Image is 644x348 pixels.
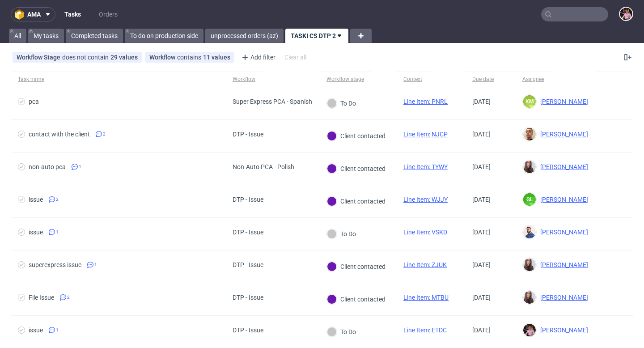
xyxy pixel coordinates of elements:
figcaption: KM [523,95,536,108]
a: Line Item: WJJY [403,196,448,203]
div: superexpress issue [29,261,81,268]
span: [DATE] [472,196,491,203]
div: pca [29,98,39,105]
a: To do on production side [125,29,203,43]
a: Line Item: VSKD [403,229,447,236]
div: DTP - Issue [233,261,263,268]
div: DTP - Issue [233,294,263,301]
a: Line Item: NJCP [403,131,448,138]
img: Aleks Ziemkowski [620,8,632,20]
span: Workflow [149,54,177,61]
span: 2 [67,294,70,301]
div: 11 values [203,54,230,61]
span: [PERSON_NAME] [537,196,588,203]
span: ama [27,11,41,17]
a: Line Item: ZJUK [403,261,447,268]
div: issue [29,196,43,203]
span: [PERSON_NAME] [537,294,588,301]
div: To Do [327,229,356,239]
div: Super Express PCA - Spanish [233,98,312,105]
a: Orders [93,7,123,21]
div: Client contacted [327,131,386,141]
div: Client contacted [327,262,386,272]
span: [PERSON_NAME] [537,98,588,105]
span: [PERSON_NAME] [537,327,588,334]
div: 29 values [110,54,138,61]
div: Client contacted [327,294,386,304]
div: contact with the client [29,131,90,138]
img: Sandra Beśka [523,259,536,271]
span: [DATE] [472,98,491,105]
span: [DATE] [472,163,491,170]
div: DTP - Issue [233,229,263,236]
span: 1 [94,261,97,268]
a: Line Item: PNRL [403,98,448,105]
div: non-auto pca [29,163,66,170]
span: Workflow Stage [17,54,62,61]
span: 2 [56,196,59,203]
div: issue [29,229,43,236]
div: File Issue [29,294,54,301]
a: Completed tasks [66,29,123,43]
a: All [9,29,26,43]
a: TASKI CS DTP 2 [285,29,348,43]
img: logo [15,9,27,20]
a: Line Item: TYWY [403,163,448,170]
span: [PERSON_NAME] [537,131,588,138]
div: DTP - Issue [233,196,263,203]
a: Line Item: ETDC [403,327,447,334]
span: contains [177,54,203,61]
button: ama [11,7,55,21]
span: [DATE] [472,229,491,236]
div: Add filter [238,50,277,64]
div: To Do [327,327,356,337]
span: [DATE] [472,261,491,268]
span: 1 [56,229,59,236]
img: Sandra Beśka [523,291,536,304]
span: 1 [56,327,59,334]
span: [PERSON_NAME] [537,229,588,236]
img: Sandra Beśka [523,161,536,173]
span: does not contain [62,54,110,61]
span: [PERSON_NAME] [537,163,588,170]
div: To Do [327,98,356,108]
div: issue [29,327,43,334]
a: My tasks [28,29,64,43]
img: Aleks Ziemkowski [523,324,536,336]
span: 1 [79,163,81,170]
div: Clear all [283,51,308,64]
div: Workflow [233,76,255,83]
div: Assignee [522,76,544,83]
div: Non-Auto PCA - Polish [233,163,294,170]
div: Workflow stage [326,76,364,83]
div: DTP - Issue [233,131,263,138]
span: 2 [103,131,106,138]
span: [PERSON_NAME] [537,261,588,268]
span: [DATE] [472,327,491,334]
img: Bartłomiej Leśniczuk [523,128,536,140]
a: unprocessed orders (az) [205,29,284,43]
span: Task name [18,76,218,83]
span: [DATE] [472,131,491,138]
a: Line Item: MTBU [403,294,449,301]
figcaption: GL [523,193,536,206]
span: Due date [472,76,508,83]
span: [DATE] [472,294,491,301]
div: Client contacted [327,164,386,174]
div: DTP - Issue [233,327,263,334]
div: Context [403,76,425,83]
div: Client contacted [327,196,386,206]
a: Tasks [59,7,86,21]
img: Michał Rachański [523,226,536,238]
